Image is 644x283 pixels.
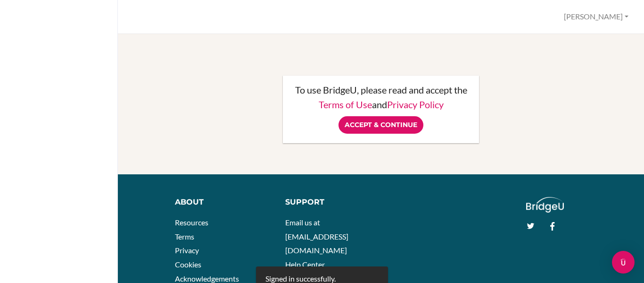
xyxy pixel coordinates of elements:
p: To use BridgeU, please read and accept the [292,85,470,94]
a: Privacy Policy [387,99,444,110]
a: Email us at [EMAIL_ADDRESS][DOMAIN_NAME] [285,218,348,255]
button: [PERSON_NAME] [560,8,633,26]
p: and [292,100,470,109]
a: Terms [175,232,194,241]
a: Resources [175,218,208,227]
div: About [175,197,271,208]
a: Cookies [175,260,201,269]
img: logo_white@2x-f4f0deed5e89b7ecb1c2cc34c3e3d731f90f0f143d5ea2071677605dd97b5244.png [526,197,564,213]
div: Open Intercom Messenger [612,251,635,274]
input: Accept & Continue [339,116,423,134]
a: Privacy [175,246,199,255]
div: Support [285,197,374,208]
a: Help Center [285,260,325,269]
a: Terms of Use [319,99,372,110]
